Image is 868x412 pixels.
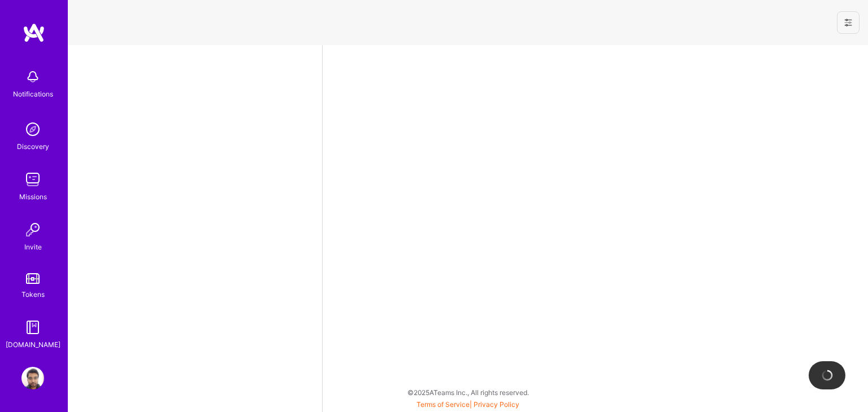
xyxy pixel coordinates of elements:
img: bell [21,65,44,88]
div: © 2025 ATeams Inc., All rights reserved. [68,378,868,406]
img: Invite [21,218,44,241]
img: discovery [21,118,44,141]
div: Invite [24,241,42,253]
div: Notifications [13,88,53,100]
a: Privacy Policy [474,400,519,409]
a: Terms of Service [416,400,470,409]
img: teamwork [21,168,44,191]
img: tokens [26,273,40,284]
a: User Avatar [19,367,47,389]
img: guide book [21,316,44,339]
span: | [416,400,519,409]
div: [DOMAIN_NAME] [6,339,60,350]
img: loading [819,368,834,383]
img: logo [23,23,45,43]
img: User Avatar [21,367,44,389]
div: Tokens [21,288,45,300]
div: Discovery [17,141,49,152]
div: Missions [19,191,47,203]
